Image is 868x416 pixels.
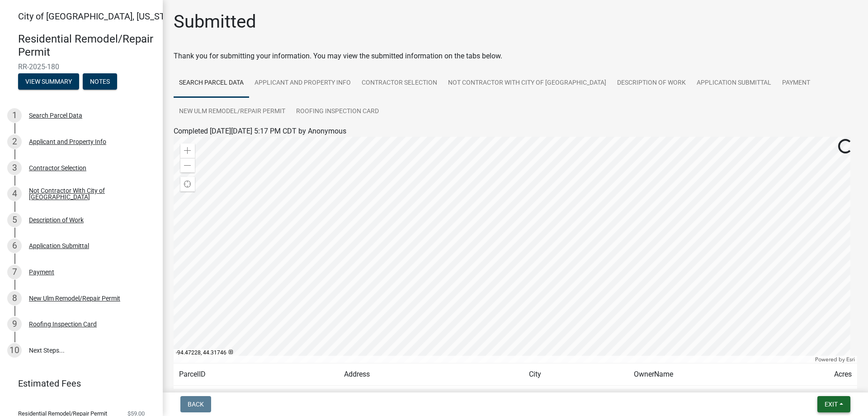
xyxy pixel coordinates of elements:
[29,321,97,327] div: Roofing Inspection Card
[787,386,857,408] td: 0.189
[7,374,148,392] a: Estimated Fees
[83,78,117,86] wm-modal-confirm: Notes
[174,11,256,33] h1: Submitted
[628,386,787,408] td: [PERSON_NAME]
[7,317,22,331] div: 9
[174,51,857,62] div: Thank you for submitting your information. You may view the submitted information on the tabs below.
[180,143,195,158] div: Zoom in
[339,363,524,386] td: Address
[18,73,79,90] button: View Summary
[777,69,816,98] a: Payment
[174,97,291,126] a: New Ulm Remodel/Repair Permit
[524,363,628,386] td: City
[180,158,195,172] div: Zoom out
[180,177,195,191] div: Find my location
[291,97,384,126] a: Roofing Inspection Card
[180,396,211,412] button: Back
[691,69,777,98] a: Application Submittal
[524,386,628,408] td: NEW ULM
[7,186,22,201] div: 4
[7,108,22,123] div: 1
[7,265,22,279] div: 7
[7,291,22,306] div: 8
[83,73,117,90] button: Notes
[188,401,204,408] span: Back
[174,127,346,135] span: Completed [DATE][DATE] 5:17 PM CDT by Anonymous
[249,69,356,98] a: Applicant and Property Info
[7,343,22,358] div: 10
[29,269,54,275] div: Payment
[29,243,89,249] div: Application Submittal
[174,363,339,386] td: ParcelID
[29,217,84,223] div: Description of Work
[29,295,120,301] div: New Ulm Remodel/Repair Permit
[174,386,339,408] td: 00100114908080
[825,401,838,408] span: Exit
[339,386,524,408] td: [STREET_ADDRESS]
[356,69,443,98] a: Contractor Selection
[29,112,82,119] div: Search Parcel Data
[817,396,850,412] button: Exit
[18,62,145,71] span: RR-2025-180
[18,78,79,86] wm-modal-confirm: Summary
[29,187,148,200] div: Not Contractor With City of [GEOGRAPHIC_DATA]
[813,356,857,363] div: Powered by
[7,161,22,175] div: 3
[7,134,22,149] div: 2
[18,11,183,22] span: City of [GEOGRAPHIC_DATA], [US_STATE]
[443,69,612,98] a: Not Contractor With City of [GEOGRAPHIC_DATA]
[846,356,855,363] a: Esri
[7,213,22,227] div: 5
[29,165,86,171] div: Contractor Selection
[174,69,249,98] a: Search Parcel Data
[787,363,857,386] td: Acres
[612,69,691,98] a: Description of Work
[628,363,787,386] td: OwnerName
[18,33,156,59] h4: Residential Remodel/Repair Permit
[29,139,106,145] div: Applicant and Property Info
[7,239,22,253] div: 6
